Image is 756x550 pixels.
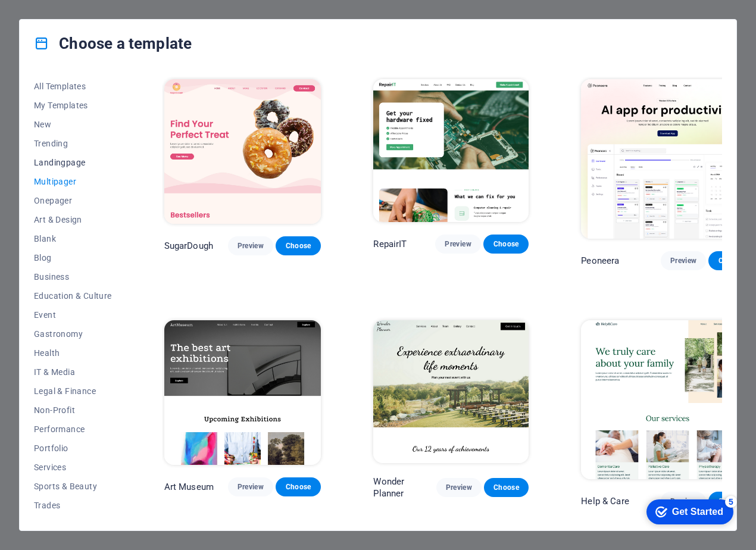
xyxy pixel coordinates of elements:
span: Blank [34,234,112,243]
span: Choose [285,241,311,251]
img: Help & Care [581,320,754,480]
span: Services [34,462,112,472]
button: Trending [34,134,112,153]
img: SugarDough [164,79,321,224]
span: Gastronomy [34,329,112,339]
button: Onepager [34,191,112,210]
span: IT & Media [34,367,112,377]
span: Non-Profit [34,405,112,415]
button: Gastronomy [34,324,112,343]
span: Business [34,272,112,282]
span: Blog [34,253,112,262]
button: My Templates [34,96,112,115]
span: Trades [34,501,112,510]
span: Preview [670,256,696,265]
button: Art & Design [34,210,112,229]
button: New [34,115,112,134]
span: Trending [34,139,112,148]
img: Peoneera [581,79,754,239]
button: Health [34,343,112,362]
button: Trades [34,496,112,515]
span: Choose [718,256,744,265]
button: Multipager [34,172,112,191]
button: Preview [661,492,706,511]
span: Choose [285,482,311,492]
span: Landingpage [34,158,112,167]
span: Art & Design [34,215,112,224]
button: Legal & Finance [34,382,112,401]
div: 5 [88,2,100,14]
img: Wonder Planner [373,320,529,463]
button: Choose [484,478,529,497]
button: Business [34,267,112,286]
p: Help & Care [581,495,629,507]
button: Choose [708,251,754,270]
button: Choose [276,477,321,496]
span: Preview [445,239,471,249]
button: Preview [228,477,273,496]
button: Travel [34,515,112,534]
span: Choose [493,483,520,492]
p: SugarDough [164,240,213,252]
button: IT & Media [34,362,112,382]
span: Preview [238,241,264,251]
button: Event [34,305,112,324]
button: Preview [661,251,706,270]
span: Health [34,348,112,358]
button: Non-Profit [34,401,112,420]
p: Wonder Planner [373,476,436,499]
h4: Choose a template [34,34,192,53]
div: Get Started [35,13,86,24]
span: Preview [446,483,472,492]
span: Performance [34,424,112,434]
p: Peoneera [581,255,619,267]
p: RepairIT [373,238,407,250]
span: All Templates [34,82,112,91]
span: Multipager [34,177,112,186]
p: Art Museum [164,481,214,493]
button: Preview [436,478,482,497]
span: Legal & Finance [34,386,112,396]
span: My Templates [34,101,112,110]
button: Preview [228,236,273,255]
span: Event [34,310,112,320]
img: Art Museum [164,320,321,465]
span: Preview [238,482,264,492]
button: Landingpage [34,153,112,172]
button: Services [34,458,112,477]
span: Education & Culture [34,291,112,301]
span: Choose [493,239,519,249]
span: Onepager [34,196,112,205]
span: Portfolio [34,443,112,453]
button: Performance [34,420,112,439]
button: Blank [34,229,112,248]
button: Preview [435,235,480,254]
button: Blog [34,248,112,267]
button: Portfolio [34,439,112,458]
div: Get Started 5 items remaining, 0% complete [10,6,96,31]
img: RepairIT [373,79,529,222]
span: New [34,120,112,129]
button: Education & Culture [34,286,112,305]
span: Sports & Beauty [34,482,112,491]
button: Sports & Beauty [34,477,112,496]
button: All Templates [34,77,112,96]
button: Choose [276,236,321,255]
button: Choose [483,235,529,254]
